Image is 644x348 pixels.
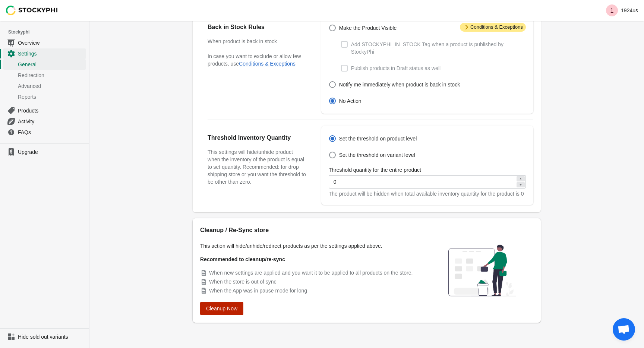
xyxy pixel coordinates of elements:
p: This action will hide/unhide/redirect products as per the settings applied above. [200,242,424,250]
span: Notify me immediately when product is back in stock [339,81,460,88]
button: Cleanup Now [200,302,243,315]
a: Settings [3,48,86,59]
label: Threshold quantity for the entire product [329,166,421,174]
span: Reports [18,93,85,101]
span: Stockyphi [8,28,89,36]
a: General [3,59,86,70]
span: When the store is out of sync [209,279,277,285]
a: Hide sold out variants [3,332,86,342]
text: 1 [610,7,614,14]
a: Advanced [3,80,86,91]
button: Avatar with initials 11924us [603,3,641,18]
span: Publish products in Draft status as well [351,64,441,72]
span: Activity [18,118,85,125]
span: When the App was in pause mode for long [209,288,307,294]
a: Redirection [3,70,86,80]
div: The product will be hidden when total available inventory quantity for the product is 0 [329,190,526,197]
h2: Back in Stock Rules [208,23,306,32]
span: General [18,61,85,68]
strong: Recommended to cleanup/re-sync [200,256,285,262]
span: Conditions & Exceptions [460,23,526,32]
span: Advanced [18,82,85,90]
span: Set the threshold on product level [339,135,417,142]
a: Overview [3,37,86,48]
span: Upgrade [18,148,85,156]
a: Upgrade [3,147,86,157]
a: Reports [3,91,86,102]
p: 1924us [621,7,638,13]
span: Hide sold out variants [18,333,85,341]
span: Redirection [18,72,85,79]
span: When new settings are applied and you want it to be applied to all products on the store. [209,270,413,276]
span: Overview [18,39,85,47]
button: Conditions & Exceptions [239,61,296,67]
span: Products [18,107,85,114]
div: Open chat [613,318,635,341]
img: Stockyphi [6,6,58,15]
span: Settings [18,50,85,57]
p: In case you want to exclude or allow few products, use [208,53,306,67]
a: Activity [3,116,86,127]
span: No Action [339,97,362,105]
span: Add STOCKYPHI_IN_STOCK Tag when a product is published by StockyPhi [351,41,526,56]
h2: Cleanup / Re-Sync store [200,226,424,235]
h3: When product is back in stock [208,38,306,45]
a: FAQs [3,127,86,137]
span: FAQs [18,129,85,136]
h2: Threshold Inventory Quantity [208,133,306,142]
span: Set the threshold on variant level [339,151,415,159]
h3: This settings will hide/unhide product when the inventory of the product is equal to set quantity... [208,148,306,186]
span: Make the Product Visible [339,24,397,32]
span: Cleanup Now [206,306,237,311]
a: Products [3,105,86,116]
span: Avatar with initials 1 [606,4,618,16]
